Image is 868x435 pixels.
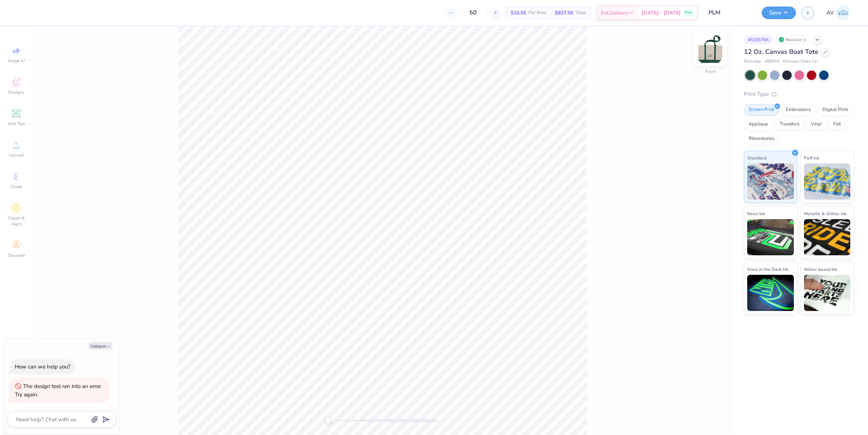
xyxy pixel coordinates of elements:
[781,105,816,115] div: Embroidery
[744,47,818,56] span: 12 Oz. Canvas Boat Tote
[744,105,779,115] div: Screen Print
[806,119,826,130] div: Vinyl
[783,59,819,65] span: Minimum Order: 12 +
[601,9,629,17] span: Est. Delivery
[459,6,487,19] input: – –
[747,275,794,311] img: Glow in the Dark Ink
[836,5,850,20] img: Aargy Velasco
[747,219,794,255] img: Neon Ink
[804,265,837,273] span: Water based Ink
[775,119,804,130] div: Transfers
[744,133,779,144] div: Rhinestones
[747,210,765,217] span: Neon Ink
[744,90,854,98] div: Print Type
[555,9,573,17] span: $827.50
[696,35,725,64] img: Front
[511,9,526,17] span: $16.55
[804,275,851,311] img: Water based Ink
[762,7,796,19] button: Save
[685,10,692,15] span: Free
[829,119,846,130] div: Foil
[744,119,773,130] div: Applique
[747,265,788,273] span: Glow in the Dark Ink
[325,417,332,424] div: Accessibility label
[823,5,854,20] a: AV
[826,9,834,17] span: AV
[744,35,773,44] div: # 515579A
[744,59,761,65] span: BAGedge
[642,9,681,17] span: [DATE] - [DATE]
[776,35,810,44] div: Revision 3
[15,383,102,398] div: The design tool ran into an error. Try again.
[804,210,847,217] span: Metallic & Glitter Ink
[703,5,756,20] input: Untitled Design
[804,219,851,255] img: Metallic & Glitter Ink
[818,105,853,115] div: Digital Print
[765,59,779,65] span: # BE004
[804,154,819,162] span: Puff Ink
[528,9,546,17] span: Per Item
[804,163,851,200] img: Puff Ink
[88,342,112,350] button: Collapse
[747,163,794,200] img: Standard
[705,68,716,75] div: Front
[747,154,766,162] span: Standard
[15,363,71,370] div: How can we help you?
[575,9,586,17] span: Total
